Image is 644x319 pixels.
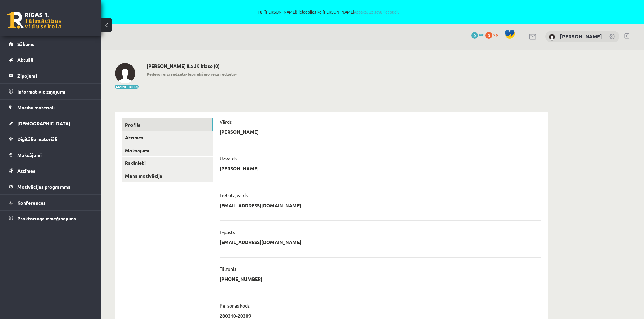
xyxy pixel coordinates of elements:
[17,41,34,47] span: Sākums
[485,32,501,37] a: 0 xp
[220,229,235,235] p: E-pasts
[220,118,232,125] p: Vārds
[17,168,35,174] span: Atzīmes
[471,32,484,37] a: 0 mP
[9,84,93,99] a: Informatīvie ziņojumi
[220,202,301,208] p: [EMAIL_ADDRESS][DOMAIN_NAME]
[7,12,62,29] a: Rīgas 1. Tālmācības vidusskola
[220,313,251,319] p: 280310-20309
[220,302,250,309] p: Personas kods
[9,179,93,194] a: Motivācijas programma
[17,120,70,126] span: [DEMOGRAPHIC_DATA]
[220,239,301,245] p: [EMAIL_ADDRESS][DOMAIN_NAME]
[78,10,580,14] span: Tu ([PERSON_NAME]) ielogojies kā [PERSON_NAME]
[493,32,498,37] span: xp
[9,147,93,163] a: Maksājumi
[354,9,400,15] a: Atpakaļ uz savu lietotāju
[122,131,213,144] a: Atzīmes
[115,63,135,83] img: Ralfs Jēkabsons
[17,200,46,206] span: Konferences
[471,32,478,39] span: 0
[9,195,93,210] a: Konferences
[9,36,93,52] a: Sākums
[147,71,237,77] span: - -
[17,147,93,163] legend: Maksājumi
[122,144,213,157] a: Maksājumi
[147,71,186,77] b: Pēdējo reizi redzēts
[220,266,236,272] p: Tālrunis
[220,129,259,135] p: [PERSON_NAME]
[188,71,235,77] b: Iepriekšējo reizi redzēts
[220,165,259,171] p: [PERSON_NAME]
[479,32,484,37] span: mP
[9,163,93,179] a: Atzīmes
[549,34,555,41] img: Ralfs Jēkabsons
[17,84,93,99] legend: Informatīvie ziņojumi
[560,33,602,40] a: [PERSON_NAME]
[220,276,262,282] p: [PHONE_NUMBER]
[122,157,213,169] a: Radinieki
[220,155,237,161] p: Uzvārds
[115,85,139,89] button: Mainīt bildi
[17,215,76,221] span: Proktoringa izmēģinājums
[9,100,93,115] a: Mācību materiāli
[122,169,213,182] a: Mana motivācija
[9,115,93,131] a: [DEMOGRAPHIC_DATA]
[220,192,248,198] p: Lietotājvārds
[9,68,93,83] a: Ziņojumi
[17,57,33,63] span: Aktuāli
[147,63,237,69] h2: [PERSON_NAME] 8.a JK klase (0)
[485,32,492,39] span: 0
[17,104,55,110] span: Mācību materiāli
[17,184,71,190] span: Motivācijas programma
[9,131,93,147] a: Digitālie materiāli
[17,68,93,83] legend: Ziņojumi
[9,52,93,68] a: Aktuāli
[122,118,213,131] a: Profils
[17,136,57,142] span: Digitālie materiāli
[9,211,93,226] a: Proktoringa izmēģinājums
